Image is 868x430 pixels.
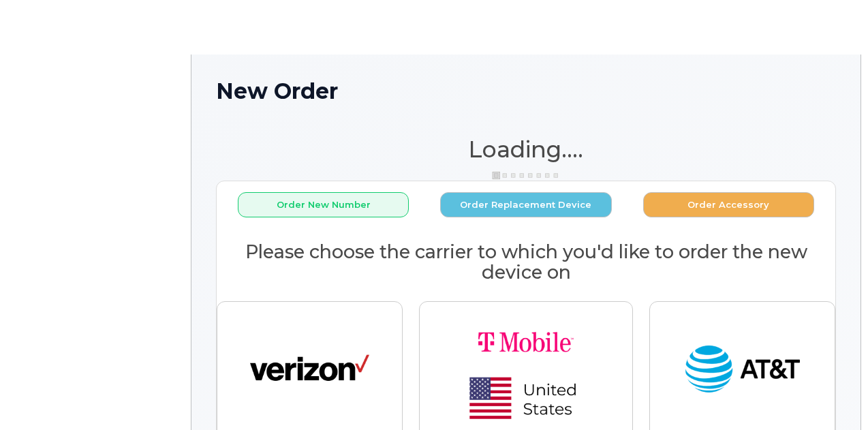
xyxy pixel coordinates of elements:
[216,79,836,103] h1: New Order
[431,313,621,427] img: t-mobile-78392d334a420d5b7f0e63d4fa81f6287a21d394dc80d677554bb55bbab1186f.png
[492,170,560,181] img: ajax-loader-3a6953c30dc77f0bf724df975f13086db4f4c1262e45940f03d1251963f1bf2e.gif
[238,192,409,217] button: Order New Number
[216,137,836,162] h1: Loading....
[643,192,814,217] button: Order Accessory
[683,339,802,401] img: at_t-fb3d24644a45acc70fc72cc47ce214d34099dfd970ee3ae2334e4251f9d920fd.png
[217,242,835,282] h2: Please choose the carrier to which you'd like to order the new device on
[250,339,369,401] img: verizon-ab2890fd1dd4a6c9cf5f392cd2db4626a3dae38ee8226e09bcb5c993c4c79f81.png
[440,192,611,217] button: Order Replacement Device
